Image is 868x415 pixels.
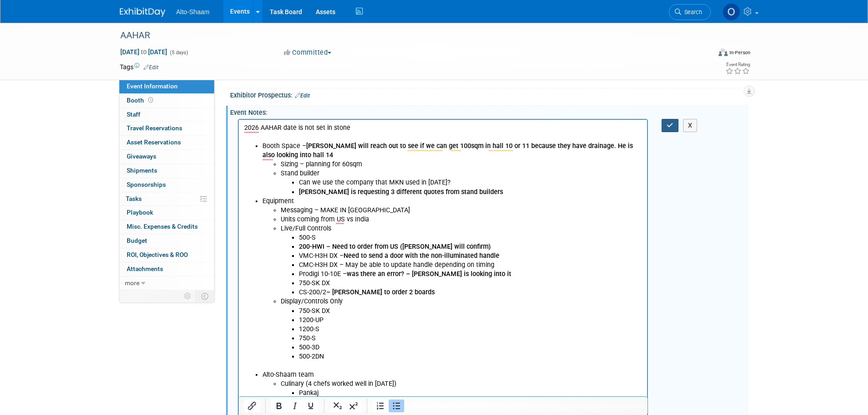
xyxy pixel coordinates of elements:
[127,265,163,272] span: Attachments
[146,97,155,103] span: Booth not reserved yet
[119,136,214,149] a: Asset Reservations
[295,92,310,99] a: Edit
[119,94,214,108] a: Booth
[127,97,155,104] span: Booth
[119,108,214,122] a: Staff
[127,251,188,258] span: ROI, Objectives & ROO
[119,192,214,206] a: Tasks
[389,400,404,412] button: Bullet list
[303,400,318,412] button: Underline
[176,8,210,15] span: Alto-Shaam
[119,206,214,220] a: Playbook
[683,119,698,132] button: X
[169,50,188,56] span: (5 days)
[127,167,157,174] span: Shipments
[127,153,156,160] span: Giveaways
[719,49,728,56] img: Format-Inperson.png
[127,223,198,230] span: Misc. Expenses & Credits
[681,9,702,15] span: Search
[125,279,139,287] span: more
[729,49,750,56] div: In-Person
[373,400,388,412] button: Numbered list
[127,237,147,244] span: Budget
[139,48,148,56] span: to
[657,47,751,61] div: Event Format
[120,62,159,72] td: Tags
[230,106,749,117] div: Event Notes:
[723,3,740,20] img: Olivia Strasser
[330,400,345,412] button: Subscript
[271,400,287,412] button: Bold
[281,48,335,57] button: Committed
[119,80,214,93] a: Event Information
[725,62,750,67] div: Event Rating
[230,88,749,100] div: Exhibitor Prospectus:
[119,234,214,248] a: Budget
[119,220,214,234] a: Misc. Expenses & Credits
[127,124,182,132] span: Travel Reservations
[120,8,165,17] img: ExhibitDay
[144,64,159,71] a: Edit
[119,248,214,262] a: ROI, Objectives & ROO
[119,150,214,164] a: Giveaways
[117,27,697,44] div: AAHAR
[127,181,166,188] span: Sponsorships
[120,48,168,56] span: [DATE] [DATE]
[244,400,260,412] button: Insert/edit link
[127,138,181,146] span: Asset Reservations
[287,400,303,412] button: Italic
[180,290,196,302] td: Personalize Event Tab Strip
[119,277,214,290] a: more
[126,195,142,202] span: Tasks
[119,164,214,178] a: Shipments
[127,209,153,216] span: Playbook
[346,400,361,412] button: Superscript
[669,4,711,20] a: Search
